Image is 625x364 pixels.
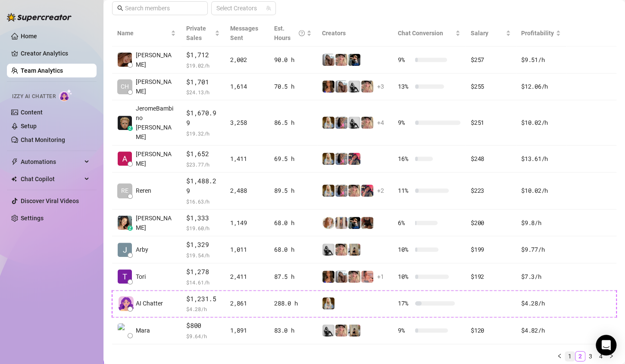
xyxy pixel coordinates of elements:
[274,55,312,65] div: 90.0 h
[609,353,614,358] span: right
[398,186,412,195] span: 11 %
[59,89,72,102] img: AI Chatter
[322,297,334,309] img: Kleio
[348,117,360,129] img: Grace Hunt
[230,55,264,65] div: 2,002
[361,185,373,197] img: Bunny
[274,24,305,43] div: Est. Hours
[521,245,561,254] div: $9.77 /h
[274,118,312,127] div: 86.5 h
[322,185,334,197] img: Kleio
[186,267,220,277] span: $1,278
[471,272,511,281] div: $192
[335,271,347,283] img: Kat
[585,351,596,361] li: 3
[21,136,65,143] a: Chat Monitoring
[7,13,72,22] img: logo-BBDzfeDw.svg
[21,46,90,60] a: Creator Analytics
[377,82,384,91] span: + 3
[471,82,511,91] div: $255
[230,326,264,335] div: 1,891
[398,154,412,163] span: 16 %
[11,176,17,182] img: Chat Copilot
[335,244,347,256] img: Tyra
[322,244,334,256] img: Grace Hunt
[521,299,561,308] div: $4.28 /h
[136,213,176,232] span: [PERSON_NAME]
[230,186,264,195] div: 2,488
[299,24,305,43] span: question-circle
[596,351,606,361] li: 4
[348,153,360,165] img: Bunny
[118,243,132,257] img: Arby
[322,117,334,129] img: Kleio
[361,80,373,93] img: Tyra
[274,272,312,281] div: 87.5 h
[575,352,585,361] a: 2
[186,332,220,340] span: $ 9.64 /h
[186,321,220,331] span: $800
[521,186,561,195] div: $10.02 /h
[230,299,264,308] div: 2,861
[521,55,561,65] div: $9.51 /h
[471,154,511,163] div: $248
[136,77,176,96] span: [PERSON_NAME]
[274,186,312,195] div: 89.5 h
[398,326,412,335] span: 9 %
[117,5,123,11] span: search
[471,218,511,228] div: $200
[136,326,150,335] span: Mara
[186,25,206,41] span: Private Sales
[596,352,606,361] a: 4
[21,215,44,222] a: Settings
[230,245,264,254] div: 1,011
[377,118,384,127] span: + 4
[348,217,360,229] img: Kaliana
[335,185,347,197] img: Kota
[335,117,347,129] img: Kota
[266,6,271,11] span: team
[361,217,373,229] img: Lily Rhyia
[118,151,132,166] img: Albert
[335,153,347,165] img: Kota
[335,80,347,93] img: Kat
[398,299,412,308] span: 17 %
[377,272,384,281] span: + 1
[186,88,220,96] span: $ 24.13 /h
[118,216,132,230] img: Jade Marcelo
[398,30,443,37] span: Chat Conversion
[11,158,18,165] span: thunderbolt
[186,108,220,128] span: $1,670.99
[136,299,163,308] span: AI Chatter
[230,25,258,41] span: Messages Sent
[274,82,312,91] div: 70.5 h
[361,117,373,129] img: Tyra
[274,218,312,228] div: 68.0 h
[21,33,37,40] a: Home
[186,294,220,304] span: $1,231.5
[596,335,616,355] div: Open Intercom Messenger
[274,299,312,308] div: 288.0 h
[21,123,37,130] a: Setup
[21,197,79,204] a: Discover Viral Videos
[230,118,264,127] div: 3,258
[118,52,132,67] img: Danielle
[136,245,148,254] span: Arby
[274,154,312,163] div: 69.5 h
[21,109,43,116] a: Content
[125,3,196,13] input: Search members
[186,61,220,70] span: $ 19.02 /h
[186,213,220,223] span: $1,333
[348,244,360,256] img: Natasha
[377,186,384,195] span: + 2
[471,30,488,37] span: Salary
[521,154,561,163] div: $13.61 /h
[606,351,616,361] button: right
[565,352,575,361] a: 1
[118,116,132,130] img: JeromeBambino E…
[398,82,412,91] span: 13 %
[136,50,176,69] span: [PERSON_NAME]
[554,351,565,361] button: left
[121,82,129,91] span: CH
[557,353,562,358] span: left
